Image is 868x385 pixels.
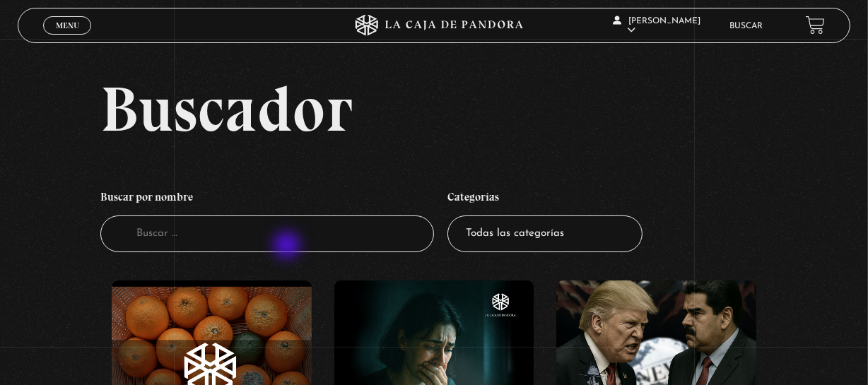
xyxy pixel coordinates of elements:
[447,183,643,215] h4: Categorías
[100,77,850,141] h2: Buscador
[613,17,700,35] span: [PERSON_NAME]
[51,33,84,43] span: Cerrar
[100,183,434,215] h4: Buscar por nombre
[730,22,763,30] a: Buscar
[806,16,825,35] a: View your shopping cart
[56,21,79,30] span: Menu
